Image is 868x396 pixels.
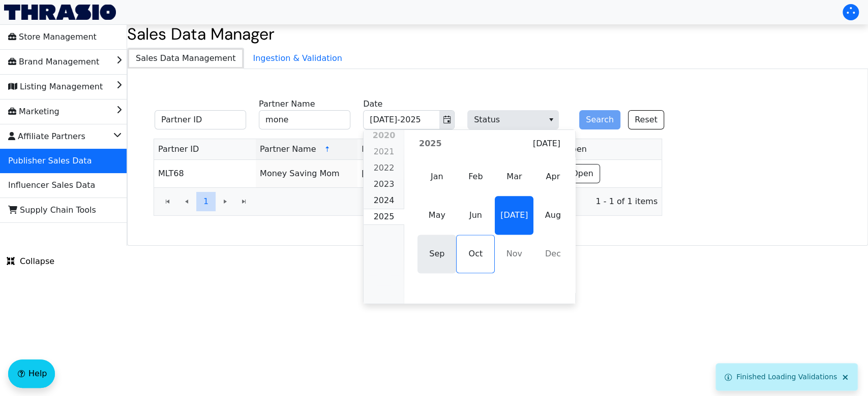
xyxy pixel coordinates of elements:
span: Oct [456,235,495,273]
span: Open [565,143,587,155]
span: Influencer Sales Data [8,177,95,193]
div: Page 1 of 1 [154,187,662,215]
span: Marketing [8,104,59,120]
span: Ingestion & Validation [245,48,350,69]
span: 1 - 1 of 1 items [262,195,657,208]
span: [DATE] [533,138,560,150]
span: Close [841,373,849,381]
td: 2025 Jan [417,157,456,196]
button: Reset [628,110,664,129]
td: 2025 Apr [533,157,572,196]
span: Collapse [7,255,54,268]
span: Finished Loading Validations [736,373,837,381]
span: 2023 [374,179,395,189]
span: Publisher Sales Data [8,153,92,169]
td: MLT68 [154,160,256,187]
span: Feb [456,157,495,196]
span: Store Management [8,29,97,45]
span: Brand Management [8,54,99,70]
span: Supply Chain Tools [8,202,96,218]
button: [DATE] [526,134,567,153]
span: 2024 [374,195,395,205]
span: 2025 [374,212,395,221]
span: Apr [533,157,572,196]
span: 1 [203,195,208,208]
h2: Sales Data Manager [127,24,868,44]
td: 2025 Aug [533,196,572,235]
span: Sales Data Management [128,48,244,69]
span: Sep [417,235,456,273]
td: 2025 Oct [456,235,495,273]
span: 2022 [374,163,395,173]
span: Help [28,368,47,380]
span: Partner Name [260,143,316,155]
span: Jun [456,196,495,235]
td: 2025 Jun [456,196,495,235]
label: Partner Name [259,98,315,110]
button: Help floatingactionbutton [8,359,55,388]
span: [DATE] [495,196,533,235]
span: Listing Management [8,79,103,95]
span: Partner ID [158,143,199,155]
span: Mar [495,157,533,196]
button: Open [565,164,600,183]
span: Status [467,110,559,129]
td: [DATE] [357,160,459,187]
td: 2025 May [417,196,456,235]
span: Jan [417,157,456,196]
label: Date [363,98,382,110]
span: 2021 [374,147,395,156]
input: Jul-2025 [364,111,439,129]
td: 2025 Feb [456,157,495,196]
td: 2025 Mar [495,157,533,196]
td: 2025 Sep [417,235,456,273]
img: Thrasio Logo [4,5,116,20]
td: Money Saving Mom [256,160,357,187]
span: May [417,196,456,235]
button: Toggle calendar [439,111,454,129]
span: Aug [533,196,572,235]
button: select [544,111,558,129]
span: Open [572,168,593,180]
td: 2025 Jul [495,196,533,235]
span: Invoice Date [362,143,413,155]
button: Page 1 [196,192,216,211]
span: Affiliate Partners [8,128,85,145]
span: 2020 [373,130,396,140]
